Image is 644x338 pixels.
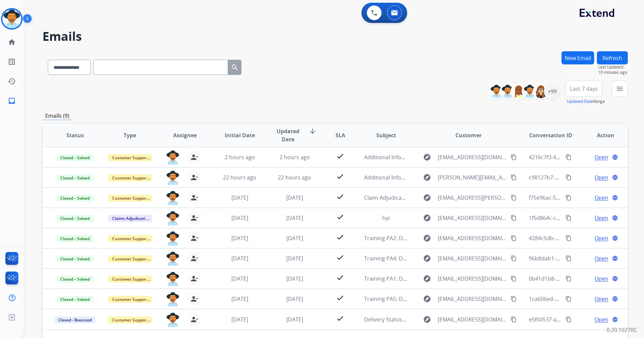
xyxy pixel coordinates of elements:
span: Last Updated: [598,64,628,70]
span: 10 minutes ago [598,70,628,75]
span: [PERSON_NAME][EMAIL_ADDRESS][PERSON_NAME][DOMAIN_NAME] [438,173,507,181]
span: [DATE] [231,194,248,201]
span: [EMAIL_ADDRESS][PERSON_NAME][DOMAIN_NAME] [438,194,507,202]
mat-icon: content_copy [566,154,572,160]
mat-icon: check [336,294,344,302]
mat-icon: explore [423,295,431,303]
span: [EMAIL_ADDRESS][DOMAIN_NAME] [438,214,507,222]
mat-icon: content_copy [511,316,517,322]
mat-icon: content_copy [511,276,517,282]
mat-icon: check [336,213,344,221]
span: Additional Information Needed [364,174,443,181]
span: [DATE] [231,234,248,242]
mat-icon: content_copy [566,215,572,221]
img: agent-avatar [166,191,180,205]
span: Customer Support [108,174,152,181]
span: Customer Support [108,235,152,242]
span: [DATE] [231,214,248,222]
mat-icon: person_remove [190,153,198,161]
span: 22 hours ago [278,174,311,181]
mat-icon: person_remove [190,234,198,242]
span: [DATE] [286,214,303,222]
span: Training PA1: Do Not Assign ([PERSON_NAME]) [364,275,481,282]
span: e5f60537-ab06-477d-a916-009ecb300b0e [529,316,632,323]
mat-icon: person_remove [190,214,198,222]
mat-icon: inbox [8,97,16,105]
span: Closed – Solved [56,174,94,181]
span: Closed – Solved [56,296,94,303]
span: [DATE] [231,295,248,303]
span: Subject [376,131,396,139]
mat-icon: language [612,174,618,180]
span: Assignee [173,131,197,139]
mat-icon: content_copy [566,255,572,261]
span: Open [594,315,608,323]
span: [DATE] [286,275,303,282]
span: 1ca606ed-158c-4e31-b485-6a319d090e3e [529,295,633,303]
span: 96b8dab1-0a94-4c0c-a7a7-7cd8ecfe62cb [529,255,631,262]
mat-icon: check [336,172,344,180]
mat-icon: person_remove [190,275,198,283]
span: 4216c7f3-4692-44e8-af09-cfd2a541317a [529,153,628,161]
img: agent-avatar [166,171,180,185]
span: Open [594,234,608,242]
h2: Emails [42,30,628,43]
span: Open [594,275,608,283]
span: SLA [335,131,345,139]
mat-icon: explore [423,315,431,323]
span: Open [594,173,608,181]
span: Type [124,131,136,139]
mat-icon: list_alt [8,58,16,66]
mat-icon: language [612,316,618,322]
mat-icon: content_copy [511,296,517,302]
button: Refresh [597,51,628,64]
mat-icon: content_copy [511,195,517,201]
mat-icon: check [336,233,344,241]
span: Customer Support [108,316,152,323]
button: Last 7 days [566,81,602,97]
span: Status [66,131,84,139]
img: agent-avatar [166,313,180,327]
button: New Email [561,51,594,64]
span: [DATE] [286,194,303,201]
span: Conversation ID [529,131,572,139]
span: Range [567,98,605,104]
span: [DATE] [231,275,248,282]
span: Additional Information Needed [364,153,443,161]
span: [DATE] [286,234,303,242]
span: Closed – Solved [56,235,94,242]
mat-icon: person_remove [190,295,198,303]
img: agent-avatar [166,150,180,165]
span: Training PA4: Do Not Assign ([PERSON_NAME]) [364,255,481,262]
mat-icon: content_copy [511,174,517,180]
mat-icon: language [612,235,618,241]
img: agent-avatar [166,272,180,286]
span: 4284c5db-d7d3-4cec-b849-4d41c082ec9a [529,234,633,242]
span: Customer [455,131,482,139]
mat-icon: language [612,215,618,221]
span: Delivery Status Notification (Failure) [364,316,455,323]
span: Closed – Solved [56,276,94,283]
span: Closed - Bounced [54,316,96,323]
span: Customer Support [108,154,152,161]
span: 2 hours ago [280,153,310,161]
span: Claim Adjudication [364,194,412,201]
mat-icon: language [612,255,618,261]
span: Customer Support [108,296,152,303]
mat-icon: person_remove [190,254,198,262]
span: Closed – Solved [56,255,94,262]
mat-icon: language [612,195,618,201]
span: [EMAIL_ADDRESS][DOMAIN_NAME] [438,153,507,161]
span: 1f5d864c-c852-4247-944a-bce6a5d5dd15 [529,214,632,222]
mat-icon: language [612,276,618,282]
mat-icon: search [231,63,239,72]
mat-icon: explore [423,194,431,202]
span: [EMAIL_ADDRESS][DOMAIN_NAME] [438,295,507,303]
mat-icon: person_remove [190,315,198,323]
span: Training PA2: Do Not Assign ([PERSON_NAME]) [364,234,481,242]
span: Open [594,214,608,222]
img: agent-avatar [166,292,180,306]
mat-icon: content_copy [566,296,572,302]
mat-icon: language [612,296,618,302]
img: agent-avatar [166,211,180,225]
